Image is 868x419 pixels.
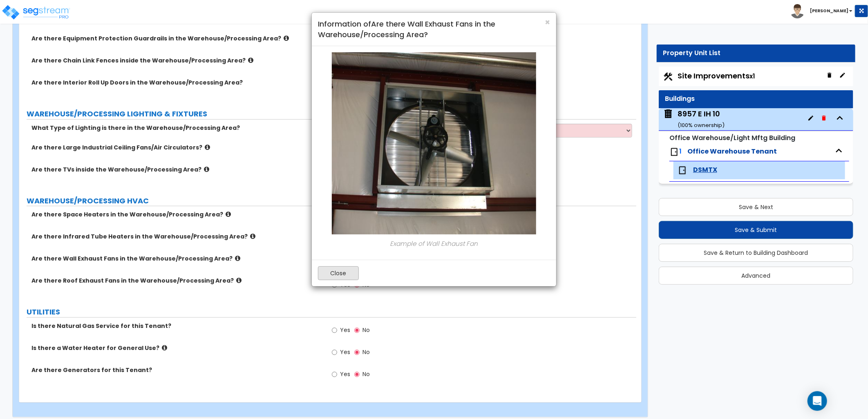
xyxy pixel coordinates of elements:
span: × [545,16,550,28]
button: Close [545,18,550,27]
i: Example of Wall Exhaust Fan [390,239,478,248]
div: Open Intercom Messenger [808,391,827,411]
button: Close [318,266,359,280]
img: 47_P9QzIj8.jpg [332,52,536,234]
h4: Information of Are there Wall Exhaust Fans in the Warehouse/Processing Area? [318,19,550,40]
